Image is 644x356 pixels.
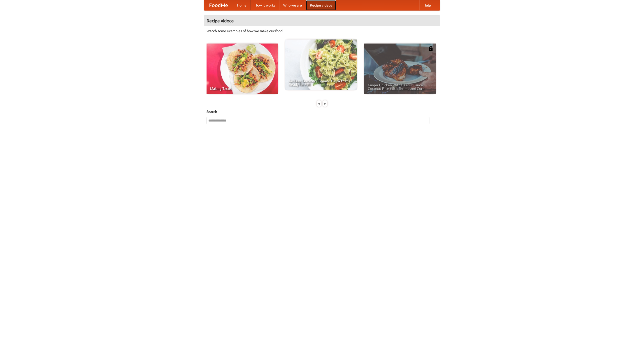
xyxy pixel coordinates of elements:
a: An Easy, Summery Tomato Pasta That's Ready for Fall [285,39,357,90]
a: Making Tacos [207,44,278,94]
div: » [323,100,327,107]
span: An Easy, Summery Tomato Pasta That's Ready for Fall [289,79,353,86]
a: Home [233,0,251,10]
p: Watch some examples of how we make our food! [207,28,437,33]
h5: Search [207,109,437,114]
a: Who we are [279,0,306,10]
h4: Recipe videos [204,16,440,26]
a: How it works [251,0,279,10]
span: Making Tacos [210,87,274,90]
a: FoodMe [204,0,233,10]
img: 483408.png [428,46,433,51]
a: Recipe videos [306,0,336,10]
a: Help [419,0,435,10]
div: « [317,100,321,107]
